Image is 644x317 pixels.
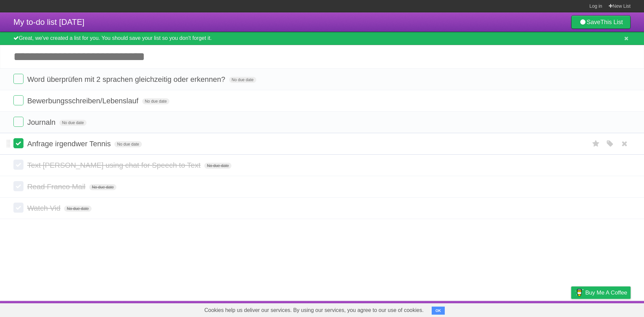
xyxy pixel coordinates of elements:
[13,203,23,213] label: Done
[13,74,23,84] label: Done
[198,304,430,317] span: Cookies help us deliver our services. By using our services, you agree to our use of cookies.
[229,77,256,83] span: No due date
[204,163,231,169] span: No due date
[575,287,584,298] img: Buy me a coffee
[13,17,85,27] span: My to-do list [DATE]
[571,15,631,29] a: SaveThis List
[13,160,23,170] label: Done
[540,303,554,315] a: Terms
[27,118,57,126] span: Journaln
[64,206,91,212] span: No due date
[432,307,445,315] button: OK
[27,75,227,84] span: Word überprüfen mit 2 sprachen gleichzeitig oder erkennen?
[600,19,623,25] b: This List
[13,138,23,148] label: Done
[585,287,627,299] span: Buy me a coffee
[27,140,112,148] span: Anfrage irgendwer Tennis
[89,184,116,190] span: No due date
[59,120,87,126] span: No due date
[13,95,23,105] label: Done
[27,182,87,191] span: Read Franco Mail
[27,97,140,105] span: Bewerbungsschreiben/Lebenslauf
[13,117,23,127] label: Done
[571,286,631,299] a: Buy me a coffee
[504,303,531,315] a: Developers
[482,303,496,315] a: About
[27,204,62,212] span: Watch Vid
[562,303,580,315] a: Privacy
[27,161,202,169] span: Text [PERSON_NAME] using chat for Speech to Text
[588,303,631,315] a: Suggest a feature
[114,141,142,147] span: No due date
[590,138,602,149] label: Star task
[142,98,169,104] span: No due date
[13,181,23,191] label: Done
